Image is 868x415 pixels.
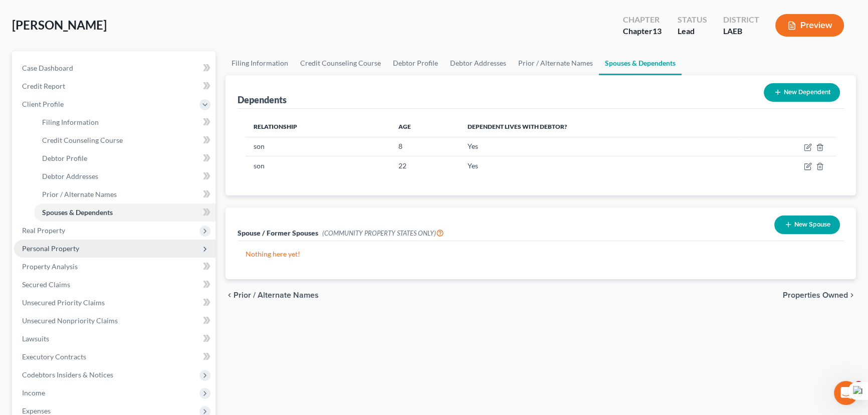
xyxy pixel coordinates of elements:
[22,388,45,397] span: Income
[22,262,78,271] span: Property Analysis
[460,156,739,175] td: Yes
[678,26,707,37] div: Lead
[42,190,117,198] span: Prior / Alternate Names
[623,26,662,37] div: Chapter
[774,216,840,234] button: New Spouse
[42,136,123,144] span: Credit Counseling Course
[22,280,70,289] span: Secured Claims
[246,249,836,259] p: Nothing here yet!
[14,294,215,312] a: Unsecured Priority Claims
[22,334,49,343] span: Lawsuits
[34,149,215,167] a: Debtor Profile
[775,14,844,37] button: Preview
[14,59,215,77] a: Case Dashboard
[599,51,682,75] a: Spouses & Dependents
[226,291,319,299] button: chevron_left Prior / Alternate Names
[34,185,215,203] a: Prior / Alternate Names
[246,117,390,137] th: Relationship
[848,291,856,299] i: chevron_right
[653,26,662,36] span: 13
[22,298,105,307] span: Unsecured Priority Claims
[42,154,87,162] span: Debtor Profile
[226,51,294,75] a: Filing Information
[390,117,459,137] th: Age
[834,381,858,405] iframe: Intercom live chat
[42,118,99,126] span: Filing Information
[22,100,64,108] span: Client Profile
[854,381,862,389] span: 3
[14,330,215,348] a: Lawsuits
[34,167,215,185] a: Debtor Addresses
[678,14,707,26] div: Status
[234,291,319,299] span: Prior / Alternate Names
[22,316,118,325] span: Unsecured Nonpriority Claims
[34,131,215,149] a: Credit Counseling Course
[294,51,387,75] a: Credit Counseling Course
[390,137,459,156] td: 8
[14,77,215,95] a: Credit Report
[444,51,512,75] a: Debtor Addresses
[22,64,73,72] span: Case Dashboard
[226,291,234,299] i: chevron_left
[723,14,759,26] div: District
[14,258,215,276] a: Property Analysis
[387,51,444,75] a: Debtor Profile
[22,244,79,253] span: Personal Property
[623,14,662,26] div: Chapter
[14,348,215,366] a: Executory Contracts
[246,137,390,156] td: son
[22,82,65,90] span: Credit Report
[512,51,599,75] a: Prior / Alternate Names
[783,291,848,299] span: Properties Owned
[42,172,98,180] span: Debtor Addresses
[42,208,113,217] span: Spouses & Dependents
[238,229,318,237] span: Spouse / Former Spouses
[14,276,215,294] a: Secured Claims
[238,94,287,106] div: Dependents
[12,18,107,32] span: [PERSON_NAME]
[783,291,856,299] button: Properties Owned chevron_right
[723,26,759,37] div: LAEB
[460,117,739,137] th: Dependent lives with debtor?
[390,156,459,175] td: 22
[22,352,86,361] span: Executory Contracts
[246,156,390,175] td: son
[22,226,65,235] span: Real Property
[34,203,215,222] a: Spouses & Dependents
[322,229,444,237] span: (COMMUNITY PROPERTY STATES ONLY)
[22,370,113,379] span: Codebtors Insiders & Notices
[460,137,739,156] td: Yes
[764,83,840,102] button: New Dependent
[14,312,215,330] a: Unsecured Nonpriority Claims
[34,113,215,131] a: Filing Information
[22,406,51,415] span: Expenses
